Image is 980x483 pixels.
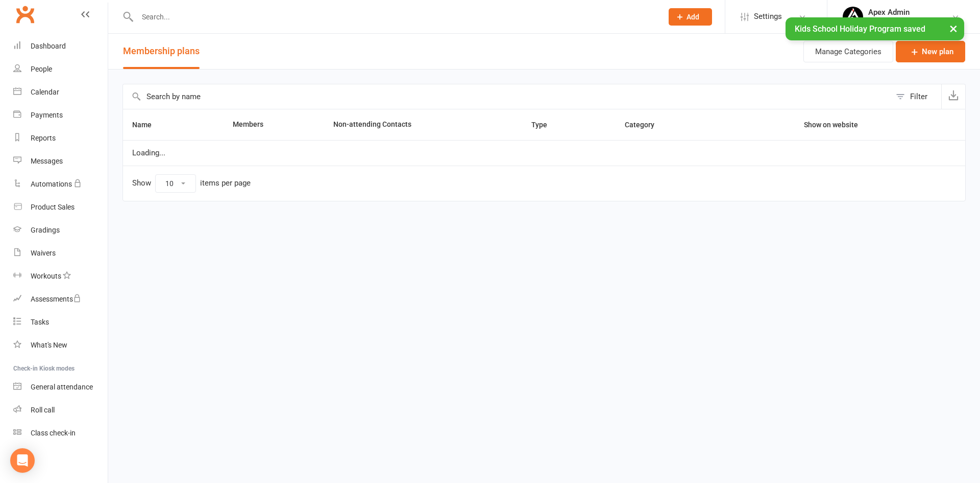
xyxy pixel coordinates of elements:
a: Assessments [13,288,108,311]
img: thumb_image1745496852.png [843,7,863,27]
a: People [13,58,108,81]
div: Gradings [31,226,60,234]
div: Tasks [31,318,49,326]
div: Reports [31,134,56,142]
div: Payments [31,111,63,119]
div: People [31,65,52,73]
span: Add [687,13,699,21]
div: Show [132,174,251,193]
a: General attendance kiosk mode [13,376,108,399]
div: Open Intercom Messenger [10,448,35,473]
a: Reports [13,127,108,150]
div: Kids School Holiday Program saved [786,17,964,40]
a: Class kiosk mode [13,422,108,445]
div: What's New [31,341,67,349]
a: Tasks [13,311,108,334]
a: Messages [13,150,108,173]
a: Product Sales [13,196,108,219]
a: Payments [13,104,108,127]
div: Dashboard [31,42,66,50]
div: Automations [31,180,72,188]
span: Category [625,121,666,129]
button: Name [132,119,163,131]
div: Messages [31,157,63,165]
a: Roll call [13,399,108,422]
button: Membership plans [123,34,200,69]
a: Clubworx [12,2,38,27]
button: × [944,17,963,39]
input: Search... [134,10,655,24]
a: Dashboard [13,35,108,58]
div: Calendar [31,88,59,96]
th: Members [224,109,324,140]
button: Show on website [795,119,869,131]
a: Calendar [13,81,108,104]
div: items per page [200,179,251,188]
span: Name [132,121,163,129]
span: Settings [754,5,782,28]
a: What's New [13,334,108,357]
span: Type [531,121,558,129]
a: Workouts [13,265,108,288]
div: Product Sales [31,203,75,211]
div: Filter [910,90,927,103]
th: Non-attending Contacts [324,109,522,140]
div: Apex Admin [868,8,910,17]
button: Manage Categories [803,41,893,62]
div: Waivers [31,249,56,257]
a: New plan [896,41,965,62]
div: Assessments [31,295,81,303]
input: Search by name [123,84,891,109]
button: Type [531,119,558,131]
button: Filter [891,84,941,109]
a: Gradings [13,219,108,242]
div: Class check-in [31,429,76,437]
div: Apex BJJ [868,17,910,26]
div: General attendance [31,383,93,391]
button: Add [669,8,712,26]
div: Roll call [31,406,55,414]
a: Waivers [13,242,108,265]
div: Workouts [31,272,61,280]
span: Show on website [804,121,858,129]
td: Loading... [123,140,965,166]
a: Automations [13,173,108,196]
button: Category [625,119,666,131]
